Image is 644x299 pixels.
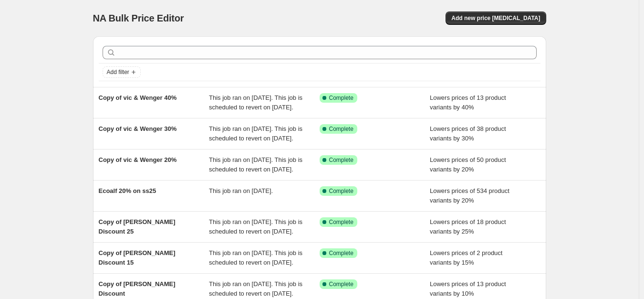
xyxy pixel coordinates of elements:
span: Copy of [PERSON_NAME] Discount [99,280,176,297]
span: Copy of [PERSON_NAME] Discount 25 [99,218,176,235]
button: Add filter [103,66,141,78]
span: Lowers prices of 534 product variants by 20% [430,187,509,204]
span: Complete [329,249,353,257]
span: Add new price [MEDICAL_DATA] [451,14,540,22]
span: Complete [329,94,353,102]
span: Complete [329,125,353,133]
button: Add new price [MEDICAL_DATA] [446,11,546,25]
span: Lowers prices of 13 product variants by 10% [430,280,506,297]
span: Lowers prices of 13 product variants by 40% [430,94,506,111]
span: NA Bulk Price Editor [93,13,184,23]
span: Ecoalf 20% on ss25 [99,187,156,194]
span: Lowers prices of 18 product variants by 25% [430,218,506,235]
span: This job ran on [DATE]. [209,187,273,194]
span: Complete [329,156,353,164]
span: Lowers prices of 38 product variants by 30% [430,125,506,142]
span: Complete [329,280,353,288]
span: Complete [329,218,353,226]
span: This job ran on [DATE]. This job is scheduled to revert on [DATE]. [209,249,302,266]
span: This job ran on [DATE]. This job is scheduled to revert on [DATE]. [209,125,302,142]
span: Complete [329,187,353,195]
span: This job ran on [DATE]. This job is scheduled to revert on [DATE]. [209,218,302,235]
span: Copy of [PERSON_NAME] Discount 15 [99,249,176,266]
span: Copy of vic & Wenger 30% [99,125,177,132]
span: Copy of vic & Wenger 20% [99,156,177,163]
span: Add filter [107,68,129,76]
span: Lowers prices of 50 product variants by 20% [430,156,506,173]
span: This job ran on [DATE]. This job is scheduled to revert on [DATE]. [209,156,302,173]
span: This job ran on [DATE]. This job is scheduled to revert on [DATE]. [209,280,302,297]
span: This job ran on [DATE]. This job is scheduled to revert on [DATE]. [209,94,302,111]
span: Lowers prices of 2 product variants by 15% [430,249,502,266]
span: Copy of vic & Wenger 40% [99,94,177,101]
